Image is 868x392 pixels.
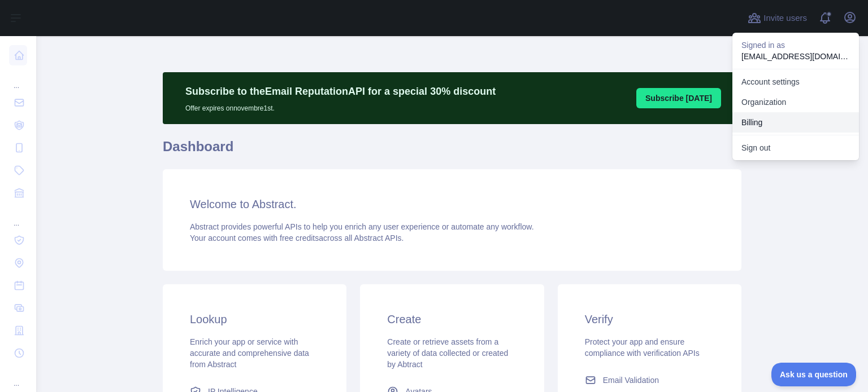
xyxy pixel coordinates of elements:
[190,196,714,212] h3: Welcome to Abstract.
[185,83,496,99] p: Subscribe to the Email Reputation API for a special 30 % discount
[387,311,517,327] h3: Create
[741,51,850,62] p: [EMAIL_ADDRESS][DOMAIN_NAME]
[190,234,403,243] span: Your account comes with across all Abstract APIs.
[732,138,859,158] button: Sign out
[745,9,809,27] button: Invite users
[190,311,319,327] h3: Lookup
[741,39,850,51] p: Signed in as
[732,112,859,133] button: Billing
[280,234,319,243] span: free credits
[732,92,859,112] a: Organization
[732,72,859,92] a: Account settings
[585,311,714,327] h3: Verify
[9,68,27,90] div: ...
[763,12,807,25] span: Invite users
[603,375,659,386] span: Email Validation
[636,88,721,108] button: Subscribe [DATE]
[387,337,508,369] span: Create or retrieve assets from a variety of data collected or created by Abtract
[163,138,741,165] h1: Dashboard
[585,337,700,358] span: Protect your app and ensure compliance with verification APIs
[185,99,496,113] p: Offer expires on novembre 1st.
[9,205,27,228] div: ...
[771,363,857,386] iframe: Toggle Customer Support
[190,222,534,231] span: Abstract provides powerful APIs to help you enrich any user experience or automate any workflow.
[580,370,719,390] a: Email Validation
[9,365,27,388] div: ...
[190,337,309,369] span: Enrich your app or service with accurate and comprehensive data from Abstract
